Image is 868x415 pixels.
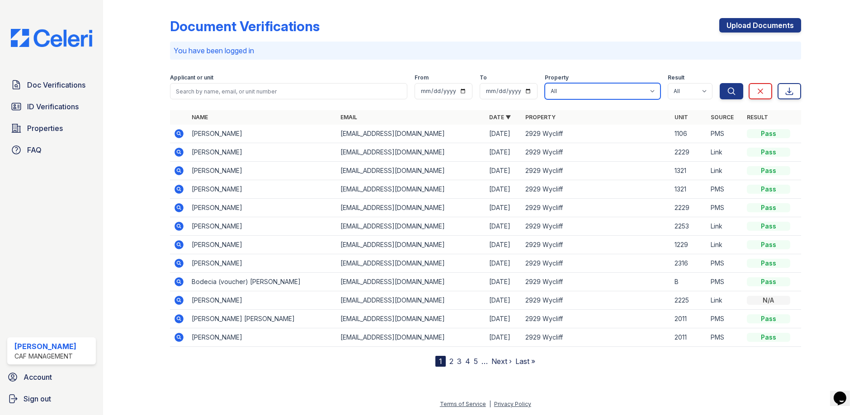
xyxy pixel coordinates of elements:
td: Link [707,236,743,254]
td: [EMAIL_ADDRESS][DOMAIN_NAME] [337,143,486,162]
div: Pass [747,166,790,175]
span: Doc Verifications [27,79,85,90]
td: [EMAIL_ADDRESS][DOMAIN_NAME] [337,217,486,236]
a: Properties [7,119,96,137]
div: Pass [747,148,790,157]
iframe: chat widget [830,379,859,406]
p: You have been logged in [174,45,797,56]
div: | [489,401,491,407]
td: Bodecia (voucher) [PERSON_NAME] [188,273,337,291]
td: [DATE] [486,328,522,347]
td: [PERSON_NAME] [188,125,337,143]
td: [DATE] [486,254,522,273]
td: [EMAIL_ADDRESS][DOMAIN_NAME] [337,328,486,347]
span: FAQ [27,145,42,155]
td: [EMAIL_ADDRESS][DOMAIN_NAME] [337,180,486,199]
td: [PERSON_NAME] [188,328,337,347]
div: Pass [747,314,790,323]
td: [DATE] [486,291,522,310]
label: Result [668,74,684,81]
td: 1321 [671,162,707,180]
td: [DATE] [486,143,522,162]
td: [PERSON_NAME] [188,199,337,217]
td: [EMAIL_ADDRESS][DOMAIN_NAME] [337,291,486,310]
td: 2011 [671,328,707,347]
a: Last » [515,357,535,366]
td: 2929 Wycliff [522,254,670,273]
label: To [480,74,487,81]
td: Link [707,217,743,236]
a: Upload Documents [719,18,801,33]
td: PMS [707,125,743,143]
a: Email [340,114,357,121]
td: 2229 [671,199,707,217]
div: Pass [747,129,790,138]
td: 2929 Wycliff [522,217,670,236]
td: [EMAIL_ADDRESS][DOMAIN_NAME] [337,310,486,328]
td: PMS [707,199,743,217]
label: Applicant or unit [170,74,213,81]
span: … [481,356,488,367]
a: Property [525,114,556,121]
td: PMS [707,254,743,273]
a: Next › [491,357,512,366]
td: [DATE] [486,125,522,143]
a: Account [4,368,99,386]
div: Document Verifications [170,18,320,34]
td: [EMAIL_ADDRESS][DOMAIN_NAME] [337,273,486,291]
td: 2011 [671,310,707,328]
a: 5 [474,357,478,366]
div: Pass [747,277,790,286]
td: [DATE] [486,236,522,254]
td: 2253 [671,217,707,236]
a: 3 [457,357,462,366]
td: 2225 [671,291,707,310]
div: Pass [747,240,790,249]
td: B [671,273,707,291]
label: From [415,74,429,81]
td: 2929 Wycliff [522,273,670,291]
td: 2929 Wycliff [522,199,670,217]
td: [DATE] [486,217,522,236]
td: 1229 [671,236,707,254]
td: 2316 [671,254,707,273]
td: [EMAIL_ADDRESS][DOMAIN_NAME] [337,125,486,143]
td: [EMAIL_ADDRESS][DOMAIN_NAME] [337,199,486,217]
span: Account [24,372,52,382]
td: [DATE] [486,273,522,291]
a: Result [747,114,768,121]
div: Pass [747,185,790,194]
td: Link [707,143,743,162]
td: 2929 Wycliff [522,162,670,180]
div: Pass [747,259,790,268]
div: CAF Management [14,352,76,361]
div: [PERSON_NAME] [14,341,76,352]
td: [PERSON_NAME] [188,236,337,254]
td: Link [707,291,743,310]
a: Privacy Policy [494,401,531,407]
td: PMS [707,310,743,328]
a: 2 [449,357,453,366]
td: 2929 Wycliff [522,125,670,143]
div: Pass [747,222,790,231]
a: Sign out [4,390,99,408]
td: [DATE] [486,199,522,217]
span: ID Verifications [27,101,79,112]
td: [PERSON_NAME] [188,162,337,180]
div: 1 [435,356,446,367]
a: Terms of Service [440,401,486,407]
td: 2929 Wycliff [522,291,670,310]
td: 2929 Wycliff [522,328,670,347]
td: [DATE] [486,180,522,199]
td: [PERSON_NAME] [188,180,337,199]
a: Name [192,114,208,121]
td: [PERSON_NAME] [188,143,337,162]
label: Property [545,74,569,81]
td: [EMAIL_ADDRESS][DOMAIN_NAME] [337,254,486,273]
td: [PERSON_NAME] [188,254,337,273]
td: PMS [707,328,743,347]
img: CE_Logo_Blue-a8612792a0a2168367f1c8372b55b34899dd931a85d93a1a3d3e32e68fde9ad4.png [4,29,99,47]
span: Sign out [24,393,51,404]
div: Pass [747,203,790,212]
input: Search by name, email, or unit number [170,83,407,99]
